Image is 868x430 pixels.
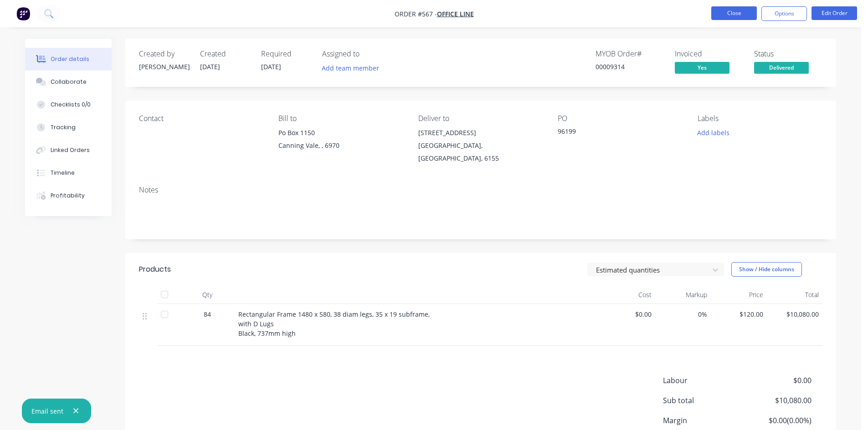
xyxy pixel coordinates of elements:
div: [PERSON_NAME] [139,62,189,71]
div: Cost [599,286,655,304]
div: [STREET_ADDRESS][GEOGRAPHIC_DATA], [GEOGRAPHIC_DATA], 6155 [418,126,543,165]
button: Add team member [322,62,384,74]
div: Bill to [278,114,403,123]
span: Margin [663,415,744,426]
span: Order #567 - [395,10,437,18]
div: Labels [698,114,822,123]
div: Created by [139,50,189,58]
div: Qty [180,286,235,304]
button: Show / Hide columns [731,262,802,277]
div: [GEOGRAPHIC_DATA], [GEOGRAPHIC_DATA], 6155 [418,139,543,165]
button: Checklists 0/0 [25,93,112,116]
div: Po Box 1150 [278,126,403,139]
button: Options [761,6,807,21]
div: Checklists 0/0 [51,101,91,109]
span: $10,080.00 [744,395,812,406]
span: Rectangular Frame 1480 x 580, 38 diam legs, 35 x 19 subframe, with D Lugs Black, 737mm high [238,310,430,338]
div: Price [711,286,767,304]
div: Collaborate [51,78,87,86]
div: 96199 [558,126,672,139]
div: Invoiced [675,50,743,58]
div: Linked Orders [51,146,90,154]
button: Order details [25,48,112,71]
span: $10,080.00 [770,309,819,319]
span: Delivered [754,62,809,73]
span: 84 [204,309,211,319]
span: $0.00 [744,375,812,386]
div: Assigned to [322,50,413,58]
div: Contact [139,114,264,123]
div: Status [754,50,822,58]
button: Add labels [692,126,734,139]
button: Linked Orders [25,139,112,162]
span: $0.00 ( 0.00 %) [744,415,812,426]
div: Total [767,286,823,304]
img: Factory [16,7,30,20]
button: Close [711,6,757,20]
div: Required [261,50,311,58]
span: $0.00 [603,309,652,319]
div: [STREET_ADDRESS] [418,126,543,139]
button: Tracking [25,116,112,139]
button: Edit Order [812,6,857,20]
div: Po Box 1150Canning Vale, , 6970 [278,126,403,156]
div: Order details [51,55,89,63]
span: 0% [659,309,708,319]
span: Sub total [663,395,744,406]
span: [DATE] [200,62,220,71]
div: PO [558,114,683,123]
div: Timeline [51,169,75,177]
span: Yes [675,62,729,73]
button: Timeline [25,162,112,184]
span: [DATE] [261,62,281,71]
div: Markup [655,286,711,304]
a: Office Line [437,10,474,18]
button: Delivered [754,62,809,76]
div: Products [139,264,171,275]
span: $120.00 [714,309,763,319]
button: Profitability [25,184,112,207]
button: Add team member [317,62,384,74]
div: Deliver to [418,114,543,123]
span: Labour [663,375,744,386]
button: Collaborate [25,71,112,93]
div: MYOB Order # [596,50,664,58]
div: Tracking [51,123,76,132]
div: Email sent [31,406,63,416]
div: 00009314 [596,62,664,71]
div: Notes [139,186,822,194]
div: Created [200,50,250,58]
div: Canning Vale, , 6970 [278,139,403,152]
div: Profitability [51,192,85,200]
